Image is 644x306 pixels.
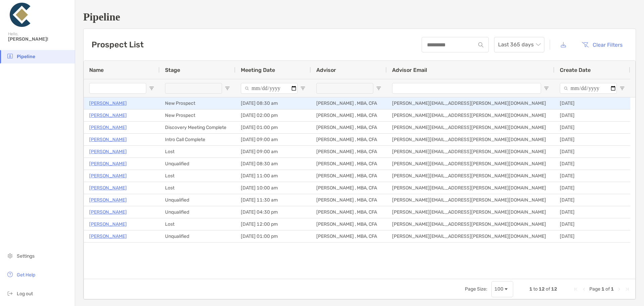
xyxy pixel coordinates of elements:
[241,67,275,73] span: Meeting Date
[235,122,311,133] div: [DATE] 01:00 pm
[160,182,235,194] div: Lost
[235,230,311,242] div: [DATE] 01:00 pm
[554,97,630,109] div: [DATE]
[89,196,127,204] a: [PERSON_NAME]
[89,67,104,73] span: Name
[387,158,554,170] div: [PERSON_NAME][EMAIL_ADDRESS][PERSON_NAME][DOMAIN_NAME]
[160,110,235,121] div: New Prospect
[89,160,127,168] a: [PERSON_NAME]
[89,111,127,120] a: [PERSON_NAME]
[225,86,230,91] button: Open Filter Menu
[581,287,587,292] div: Previous Page
[311,97,387,109] div: [PERSON_NAME] , MBA, CFA
[6,52,14,60] img: pipeline icon
[560,67,591,73] span: Create Date
[160,97,235,109] div: New Prospect
[89,184,127,192] p: [PERSON_NAME]
[560,83,617,94] input: Create Date Filter Input
[235,194,311,206] div: [DATE] 11:30 am
[311,218,387,230] div: [PERSON_NAME] , MBA, CFA
[311,206,387,218] div: [PERSON_NAME] , MBA, CFA
[465,286,487,292] div: Page Size:
[160,158,235,170] div: Unqualified
[160,122,235,133] div: Discovery Meeting Complete
[376,86,381,91] button: Open Filter Menu
[387,122,554,133] div: [PERSON_NAME][EMAIL_ADDRESS][PERSON_NAME][DOMAIN_NAME]
[235,134,311,145] div: [DATE] 09:00 am
[387,206,554,218] div: [PERSON_NAME][EMAIL_ADDRESS][PERSON_NAME][DOMAIN_NAME]
[387,146,554,158] div: [PERSON_NAME][EMAIL_ADDRESS][PERSON_NAME][DOMAIN_NAME]
[160,206,235,218] div: Unqualified
[241,83,298,94] input: Meeting Date Filter Input
[392,83,541,94] input: Advisor Email Filter Input
[316,67,336,73] span: Advisor
[554,122,630,133] div: [DATE]
[17,253,35,259] span: Settings
[546,286,550,292] span: of
[539,286,545,292] span: 12
[8,36,71,42] span: [PERSON_NAME]!
[625,287,630,292] div: Last Page
[89,208,127,216] a: [PERSON_NAME]
[160,134,235,145] div: Intro Call Complete
[554,134,630,145] div: [DATE]
[89,220,127,228] a: [PERSON_NAME]
[616,287,622,292] div: Next Page
[533,286,538,292] span: to
[311,110,387,121] div: [PERSON_NAME] , MBA, CFA
[89,123,127,132] p: [PERSON_NAME]
[554,146,630,158] div: [DATE]
[544,86,549,91] button: Open Filter Menu
[235,146,311,158] div: [DATE] 09:00 am
[554,110,630,121] div: [DATE]
[89,135,127,144] a: [PERSON_NAME]
[311,134,387,145] div: [PERSON_NAME] , MBA, CFA
[554,194,630,206] div: [DATE]
[89,147,127,156] p: [PERSON_NAME]
[611,286,614,292] span: 1
[554,158,630,170] div: [DATE]
[589,286,600,292] span: Page
[311,122,387,133] div: [PERSON_NAME] , MBA, CFA
[235,206,311,218] div: [DATE] 04:30 pm
[83,11,636,23] h1: Pipeline
[160,146,235,158] div: Lost
[235,182,311,194] div: [DATE] 10:00 am
[494,286,503,292] div: 100
[17,272,35,278] span: Get Help
[554,218,630,230] div: [DATE]
[387,97,554,109] div: [PERSON_NAME][EMAIL_ADDRESS][PERSON_NAME][DOMAIN_NAME]
[311,158,387,170] div: [PERSON_NAME] , MBA, CFA
[235,218,311,230] div: [DATE] 12:00 pm
[387,230,554,242] div: [PERSON_NAME][EMAIL_ADDRESS][PERSON_NAME][DOMAIN_NAME]
[92,40,144,49] h3: Prospect List
[89,83,146,94] input: Name Filter Input
[601,286,604,292] span: 1
[6,252,14,260] img: settings icon
[311,194,387,206] div: [PERSON_NAME] , MBA, CFA
[554,206,630,218] div: [DATE]
[149,86,154,91] button: Open Filter Menu
[387,110,554,121] div: [PERSON_NAME][EMAIL_ADDRESS][PERSON_NAME][DOMAIN_NAME]
[160,230,235,242] div: Unqualified
[300,86,306,91] button: Open Filter Menu
[551,286,557,292] span: 12
[478,42,483,47] img: input icon
[387,218,554,230] div: [PERSON_NAME][EMAIL_ADDRESS][PERSON_NAME][DOMAIN_NAME]
[235,110,311,121] div: [DATE] 02:00 pm
[8,3,32,27] img: Zoe Logo
[573,287,579,292] div: First Page
[235,158,311,170] div: [DATE] 08:30 am
[89,99,127,107] a: [PERSON_NAME]
[89,172,127,180] a: [PERSON_NAME]
[160,170,235,182] div: Lost
[554,170,630,182] div: [DATE]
